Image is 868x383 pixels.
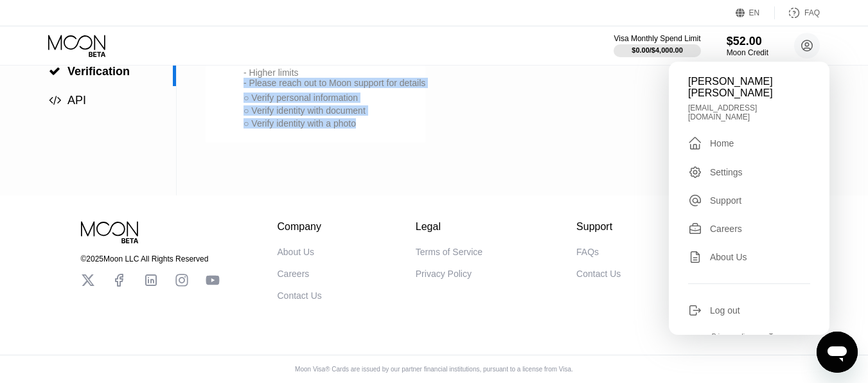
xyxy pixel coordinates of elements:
div: ○ Verify identity with document [244,105,425,116]
div: Careers [710,224,742,234]
div: About Us [710,252,747,262]
div: Careers [688,222,810,236]
iframe: Button to launch messaging window, conversation in progress [817,332,858,373]
div: Privacy Policy [416,269,472,279]
div: Settings [688,165,810,179]
div: Terms [769,333,786,340]
span: API [67,94,86,107]
div: FAQ [775,6,820,19]
div: [EMAIL_ADDRESS][DOMAIN_NAME] [688,103,810,121]
div: Support [688,193,810,208]
div: - Higher limits - Please reach out to Moon support for details [244,67,425,88]
div: $52.00Moon Credit [727,35,768,57]
div: [PERSON_NAME] [PERSON_NAME] [688,76,810,99]
div: About Us [278,247,315,257]
div: Visa Monthly Spend Limit [614,34,700,43]
div: Log out [710,305,740,316]
div: Contact Us [576,269,621,279]
div: © 2025 Moon LLC All Rights Reserved [81,254,220,263]
div: Contact Us [278,290,322,301]
div: Home [710,138,734,148]
div: Support [576,221,621,233]
div: Moon Visa® Cards are issued by our partner financial institutions, pursuant to a license from Visa. [285,366,583,373]
div: About Us [688,250,810,264]
div:  [688,136,702,151]
div: EN [749,8,760,17]
div: Careers [278,269,310,279]
div: EN [736,6,775,19]
div: $0.00 / $4,000.00 [632,46,683,54]
div: Visa Monthly Spend Limit$0.00/$4,000.00 [614,34,700,57]
div: Terms of Service [416,247,483,257]
div: FAQs [576,247,599,257]
div: Settings [710,167,743,177]
div: ○ Verify personal information [244,93,425,103]
div: FAQ [804,8,820,17]
div: $52.00 [727,35,768,48]
div: Support [710,195,741,206]
div:  [48,94,61,106]
span:  [49,66,60,77]
div: Legal [416,221,483,233]
span:  [49,94,61,106]
div: Privacy policy [712,333,751,340]
div: Company [278,221,322,233]
div: ○ Verify identity with a photo [244,118,425,129]
div: Moon Credit [727,48,768,57]
div:  [48,66,61,77]
div: Log out [688,303,810,317]
span: Verification [67,65,130,78]
div: Home [688,136,810,151]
